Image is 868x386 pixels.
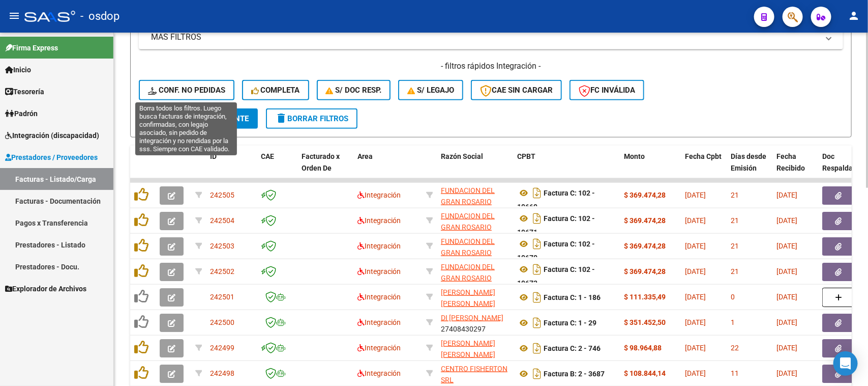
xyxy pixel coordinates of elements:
span: [DATE] [776,216,797,225]
h4: - filtros rápidos Integración - [139,61,843,72]
span: [DATE] [776,242,797,250]
datatable-header-cell: Fecha Recibido [772,146,818,190]
span: [DATE] [685,191,706,199]
span: Integración (discapacidad) [5,130,99,141]
span: Integración [357,267,401,275]
button: Borrar Filtros [266,108,357,129]
span: FC Inválida [579,86,635,95]
span: Integración [357,242,401,250]
strong: Factura C: 102 - 19669 [517,189,595,211]
span: [DATE] [685,293,706,301]
span: [DATE] [685,267,706,275]
span: Integración [357,344,401,352]
span: Explorador de Archivos [5,283,86,294]
i: Descargar documento [530,236,544,252]
strong: Factura C: 102 - 19670 [517,240,595,262]
div: 33707289959 [441,185,509,206]
span: [DATE] [776,369,797,377]
datatable-header-cell: Días desde Emisión [727,146,772,190]
span: Tesorería [5,86,44,97]
i: Descargar documento [530,261,544,278]
div: 27379657465 [441,338,509,359]
mat-icon: menu [8,10,20,22]
strong: $ 369.474,28 [624,242,666,250]
span: Fecha Cpbt [685,152,722,160]
span: Monto [624,152,645,160]
span: 242499 [210,344,234,352]
button: S/ Doc Resp. [317,80,391,100]
span: Integración [357,191,401,199]
span: CPBT [517,152,535,160]
span: 242498 [210,369,234,377]
span: [DATE] [776,344,797,352]
span: 242505 [210,191,234,199]
i: Descargar documento [530,315,544,331]
span: [PERSON_NAME] [PERSON_NAME] [441,288,495,308]
strong: Factura C: 1 - 186 [544,293,601,301]
datatable-header-cell: Fecha Cpbt [681,146,727,190]
span: [DATE] [685,242,706,250]
button: FC Inválida [570,80,644,100]
strong: $ 369.474,28 [624,216,666,225]
button: Conf. no pedidas [139,80,234,100]
button: Completa [242,80,309,100]
div: 30714455709 [441,363,509,384]
strong: $ 351.452,50 [624,318,666,326]
span: Facturado x Orden De [302,152,340,172]
span: Integración [357,216,401,225]
span: FUNDACION DEL GRAN ROSARIO [441,212,495,232]
span: CAE SIN CARGAR [480,86,553,95]
span: Prestadores / Proveedores [5,152,98,163]
span: 21 [731,242,739,250]
span: Conf. no pedidas [148,86,225,95]
span: 22 [731,344,739,352]
span: 242501 [210,293,234,301]
span: [DATE] [776,318,797,326]
span: [DATE] [776,267,797,275]
span: 21 [731,216,739,225]
button: CAE SIN CARGAR [471,80,562,100]
span: CENTRO FISHERTON SRL [441,365,507,384]
span: Integración [357,369,401,377]
span: Completa [251,86,300,95]
i: Descargar documento [530,340,544,356]
strong: $ 111.335,49 [624,293,666,301]
span: 242503 [210,242,234,250]
span: FUNDACION DEL GRAN ROSARIO [441,263,495,283]
datatable-header-cell: Facturado x Orden De [297,146,353,190]
div: 33707289959 [441,261,509,283]
span: 242502 [210,267,234,275]
i: Descargar documento [530,210,544,227]
datatable-header-cell: Razón Social [437,146,513,190]
span: [DATE] [776,293,797,301]
span: CAE [261,152,274,160]
span: [DATE] [685,216,706,225]
span: Inicio [5,64,31,75]
mat-icon: delete [275,112,287,124]
span: Días desde Emisión [731,152,766,172]
span: 242504 [210,216,234,225]
strong: Factura B: 2 - 3687 [544,370,605,378]
mat-icon: person [848,10,860,22]
div: 27387232414 [441,287,509,308]
datatable-header-cell: Monto [620,146,681,190]
span: Firma Express [5,42,58,53]
span: FUNDACION DEL GRAN ROSARIO [441,186,495,206]
span: 1 [731,318,735,326]
span: FUNDACION DEL GRAN ROSARIO [441,237,495,257]
span: S/ legajo [407,86,454,95]
span: Doc Respaldatoria [822,152,868,172]
strong: $ 108.844,14 [624,369,666,377]
span: ID [210,152,217,160]
strong: Factura C: 2 - 746 [544,344,601,352]
datatable-header-cell: CAE [257,146,297,190]
span: Area [357,152,373,160]
span: Fecha Recibido [776,152,805,172]
span: [DATE] [776,191,797,199]
div: 33707289959 [441,210,509,232]
span: [PERSON_NAME] [PERSON_NAME] [441,339,495,359]
span: Razón Social [441,152,483,160]
i: Descargar documento [530,366,544,382]
span: 11 [731,369,739,377]
strong: Factura C: 102 - 19671 [517,214,595,236]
